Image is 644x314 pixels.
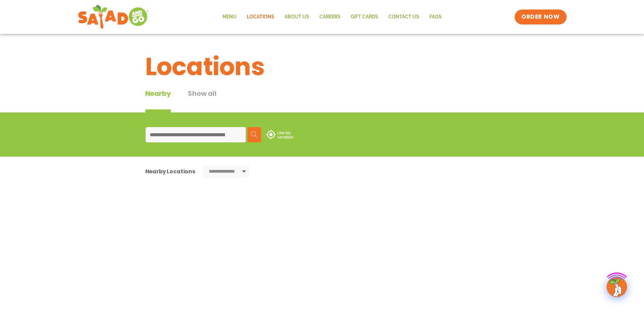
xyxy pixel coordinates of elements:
[145,167,195,176] div: Nearby Locations
[145,48,499,85] h1: Locations
[346,9,383,25] a: GIFT CARDS
[515,10,566,24] a: ORDER NOW
[242,9,279,25] a: Locations
[521,13,559,21] span: ORDER NOW
[251,131,258,138] img: search.svg
[266,130,293,139] img: use-location.svg
[424,9,447,25] a: FAQs
[217,9,447,25] nav: Menu
[145,88,171,112] div: Nearby
[78,3,149,31] img: new-SAG-logo-768×292
[188,88,216,112] button: Show all
[145,88,234,112] div: Tabbed content
[383,9,424,25] a: Contact Us
[217,9,242,25] a: Menu
[314,9,346,25] a: Careers
[279,9,314,25] a: About Us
